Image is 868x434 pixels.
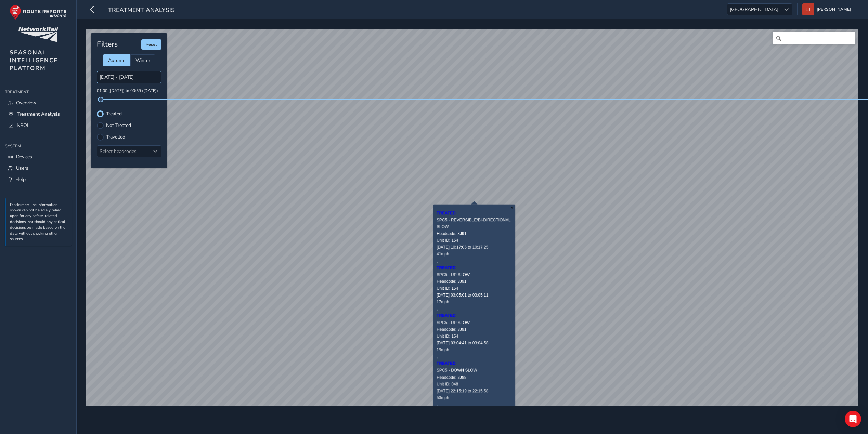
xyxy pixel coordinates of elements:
[437,346,512,353] div: 19mph
[106,123,131,128] label: Not Treated
[437,264,512,271] div: TREATED
[437,292,512,299] div: [DATE] 03:05:01 to 03:05:11
[141,39,161,50] button: Reset
[5,97,72,108] a: Overview
[5,174,72,185] a: Help
[5,108,72,120] a: Treatment Analysis
[437,319,512,326] div: SPC5 - UP SLOW
[97,146,150,157] div: Select headcodes
[437,216,512,230] div: SPC5 - REVERSIBLE/BI-DIRECTIONAL SLOW
[773,32,855,44] input: Search
[437,244,512,251] div: [DATE] 10:17:06 to 10:17:25
[17,122,30,129] span: NROL
[10,202,68,242] p: Disclaimer: The information shown can not be solely relied upon for any safety-related decisions,...
[5,120,72,131] a: NROL
[16,154,32,160] span: Devices
[437,278,512,285] div: Headcode: 3J91
[437,340,512,346] div: [DATE] 03:04:41 to 03:04:58
[5,141,72,151] div: System
[135,57,150,64] span: Winter
[437,360,512,367] div: TREATED
[437,230,512,237] div: Headcode: 3J91
[17,111,60,117] span: Treatment Analysis
[437,367,512,374] div: SPC5 - DOWN SLOW
[437,374,512,381] div: Headcode: 3J88
[108,57,126,64] span: Autumn
[437,326,512,333] div: Headcode: 3J91
[106,135,125,140] label: Travelled
[437,394,512,401] div: 53mph
[5,162,72,174] a: Users
[103,54,130,66] div: Autumn
[106,111,122,116] label: Treated
[802,3,814,15] img: diamond-layout
[437,251,512,258] div: 41mph
[845,411,861,427] div: Open Intercom Messenger
[727,4,781,15] span: [GEOGRAPHIC_DATA]
[18,27,58,42] img: customer logo
[437,271,512,278] div: SPC5 - UP SLOW
[437,237,512,244] div: Unit ID: 154
[437,333,512,340] div: Unit ID: 154
[97,40,118,49] h4: Filters
[817,3,851,15] span: [PERSON_NAME]
[437,387,512,394] div: [DATE] 22:15:19 to 22:15:58
[16,100,36,106] span: Overview
[10,5,67,20] img: rr logo
[437,381,512,387] div: Unit ID: 048
[802,3,853,15] button: [PERSON_NAME]
[508,205,515,210] button: Close popup
[108,6,175,15] span: Treatment Analysis
[86,29,858,411] canvas: Map
[10,49,58,72] span: SEASONAL INTELLIGENCE PLATFORM
[15,176,26,183] span: Help
[16,165,28,171] span: Users
[130,54,155,66] div: Winter
[437,210,512,216] div: TREATED
[437,285,512,292] div: Unit ID: 154
[5,87,72,97] div: Treatment
[97,88,161,94] p: 01:00 ([DATE]) to 00:59 ([DATE])
[437,299,512,305] div: 17mph
[5,151,72,162] a: Devices
[437,312,512,319] div: TREATED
